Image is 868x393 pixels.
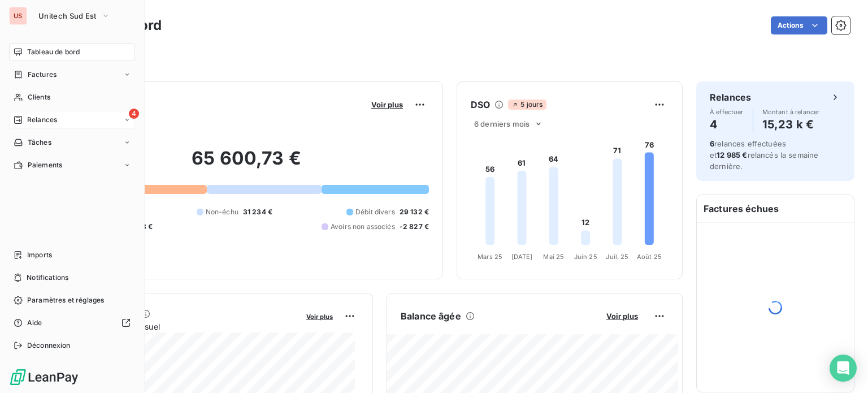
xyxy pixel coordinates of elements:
span: relances effectuées et relancés la semaine dernière. [710,139,818,171]
a: Tâches [9,133,135,152]
h6: Balance âgée [401,309,461,323]
span: Factures [28,70,57,80]
span: Débit divers [355,207,395,217]
tspan: Août 25 [637,253,662,261]
div: US [9,7,27,25]
span: 4 [129,109,139,119]
span: Avoirs non associés [331,222,395,232]
button: Actions [771,16,827,34]
tspan: Mai 25 [543,253,564,261]
span: Tâches [28,137,51,148]
span: 12 985 € [717,150,747,159]
span: Paramètres et réglages [27,295,104,305]
a: 4Relances [9,111,135,129]
button: Voir plus [368,100,406,110]
h6: DSO [471,98,490,111]
span: Notifications [27,273,68,283]
a: Tableau de bord [9,43,135,61]
a: Imports [9,246,135,264]
a: Aide [9,314,135,332]
h2: 65 600,73 € [64,147,429,181]
span: Voir plus [371,100,403,109]
span: Aide [27,318,42,328]
a: Paramètres et réglages [9,291,135,309]
tspan: [DATE] [511,253,533,261]
span: Voir plus [606,312,638,321]
button: Voir plus [603,311,641,321]
span: 5 jours [508,100,546,110]
span: -2 827 € [400,222,429,232]
div: Open Intercom Messenger [830,355,857,382]
span: À effectuer [710,109,744,115]
span: Imports [27,250,52,260]
a: Paiements [9,156,135,174]
span: Chiffre d'affaires mensuel [64,321,298,332]
h4: 15,23 k € [762,115,820,133]
h6: Factures échues [697,195,854,222]
button: Voir plus [303,311,336,321]
tspan: Juin 25 [574,253,597,261]
span: Déconnexion [27,340,71,351]
a: Clients [9,88,135,106]
span: Voir plus [306,313,333,321]
span: Paiements [28,160,62,170]
span: 29 132 € [400,207,429,217]
tspan: Juil. 25 [606,253,628,261]
span: 6 [710,139,714,148]
tspan: Mars 25 [478,253,502,261]
span: 31 234 € [243,207,272,217]
span: Unitech Sud Est [38,11,97,20]
span: Tableau de bord [27,47,80,57]
h6: Relances [710,90,751,104]
span: Relances [27,115,57,125]
a: Factures [9,66,135,84]
span: Clients [28,92,50,102]
img: Logo LeanPay [9,368,79,386]
span: Montant à relancer [762,109,820,115]
h4: 4 [710,115,744,133]
span: Non-échu [206,207,238,217]
span: 6 derniers mois [474,119,530,128]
